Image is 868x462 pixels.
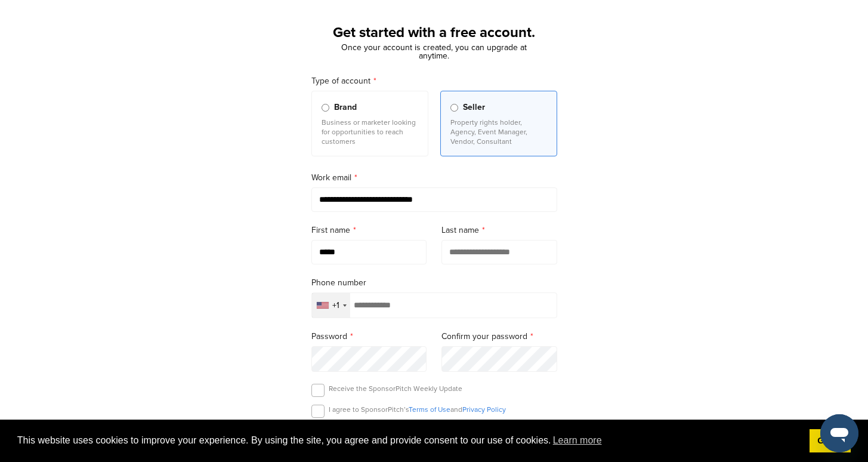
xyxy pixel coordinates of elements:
[329,405,506,414] p: I agree to SponsorPitch’s and
[450,104,458,112] input: Seller Property rights holder, Agency, Event Manager, Vendor, Consultant
[322,104,329,112] input: Brand Business or marketer looking for opportunities to reach customers
[450,118,547,146] p: Property rights holder, Agency, Event Manager, Vendor, Consultant
[297,22,572,44] h1: Get started with a free account.
[441,224,557,237] label: Last name
[311,330,427,343] label: Password
[311,276,557,289] label: Phone number
[332,301,339,310] div: +1
[322,118,418,146] p: Business or marketer looking for opportunities to reach customers
[810,429,851,453] a: dismiss cookie message
[311,75,557,88] label: Type of account
[462,405,506,414] a: Privacy Policy
[334,101,357,114] span: Brand
[409,405,450,414] a: Terms of Use
[551,432,604,449] a: learn more about cookies
[311,224,427,237] label: First name
[341,42,527,61] span: Once your account is created, you can upgrade at anytime.
[329,384,462,393] p: Receive the SponsorPitch Weekly Update
[312,293,350,318] div: Selected country
[441,330,557,343] label: Confirm your password
[820,414,858,452] iframe: Button to launch messaging window
[463,101,485,114] span: Seller
[311,171,557,184] label: Work email
[17,432,800,449] span: This website uses cookies to improve your experience. By using the site, you agree and provide co...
